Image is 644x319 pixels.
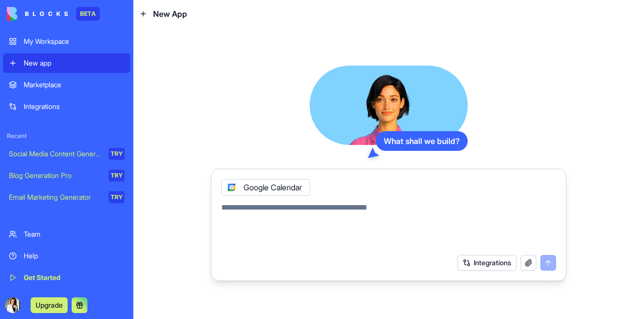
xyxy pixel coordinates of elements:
h1: Shelly [48,5,72,12]
a: BETA [7,7,100,21]
div: Marketplace [24,80,124,90]
img: Profile image for Shelly [28,5,44,21]
div: TRY [109,148,124,160]
a: Upgrade [31,300,68,310]
button: go back [6,4,25,23]
div: New app [24,58,124,68]
div: TRY [109,170,124,181]
button: Send a message… [169,271,185,287]
button: Home [155,4,173,23]
button: Gif picker [31,275,39,283]
div: My Workspace [24,36,124,46]
a: New app [3,53,130,73]
p: Active [48,12,68,22]
div: TRY [109,191,124,203]
div: Google Calendar [221,179,310,196]
a: Social Media Content GeneratorTRY [3,144,130,164]
div: Welcome to Blocks 🙌 I'm here if you have any questions! [16,77,154,97]
div: Hey [PERSON_NAME]Welcome to Blocks 🙌 I'm here if you have any questions!Shelly • 4h ago [8,57,162,103]
div: Shelly says… [8,57,190,124]
textarea: Message… [8,254,189,271]
a: Blog Generation ProTRY [3,166,130,185]
img: logo [7,7,68,21]
div: Help [24,251,124,261]
button: Emoji picker [15,275,23,283]
a: Marketplace [3,75,130,95]
span: New App [153,8,187,20]
button: Integrations [457,255,517,271]
a: Get Started [3,268,130,287]
div: Social Media Content Generator [9,149,102,159]
a: My Workspace [3,32,130,51]
button: Start recording [63,275,71,283]
span: Recent [3,132,130,140]
a: Help [3,246,130,266]
div: Shelly • 4h ago [16,105,62,110]
a: Integrations [3,97,130,116]
button: Upload attachment [47,275,55,283]
img: ACg8ocLeT_6jl1M7dcCYxWA06gspQRImWfY2t6mpSlCBnDpeoBr47ryF9g=s96-c [5,297,21,313]
div: Hey [PERSON_NAME] [16,63,154,72]
div: BETA [76,7,100,21]
div: Team [24,229,124,239]
button: Upgrade [31,297,68,313]
div: Blog Generation Pro [9,171,102,180]
div: Get Started [24,273,124,283]
a: Team [3,224,130,244]
div: Email Marketing Generator [9,192,102,202]
div: Integrations [24,102,124,111]
div: Close [173,4,191,22]
div: What shall we build? [376,131,468,151]
a: Email Marketing GeneratorTRY [3,187,130,207]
